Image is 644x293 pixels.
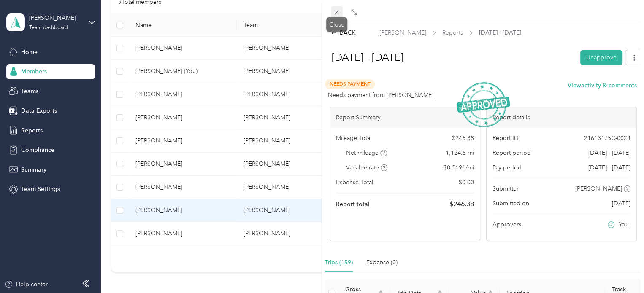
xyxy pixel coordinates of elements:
span: [PERSON_NAME] [575,184,622,193]
div: Trips (159) [325,258,353,267]
span: [DATE] - [DATE] [588,148,630,157]
button: Unapprove [580,50,622,65]
span: [DATE] [612,199,630,208]
span: Expense Total [336,178,373,187]
span: Approvers [492,220,521,229]
span: $ 246.38 [449,199,474,209]
span: $ 0.00 [459,178,474,187]
img: ApprovedStamp [457,82,510,127]
span: Reports [442,28,463,37]
div: Close [326,17,347,32]
div: Report details [487,107,636,128]
span: Needs Payment [325,79,375,89]
span: [DATE] - [DATE] [588,163,630,172]
span: $ 246.38 [452,134,474,142]
span: Submitted on [492,199,529,208]
span: Submitter [492,184,519,193]
span: Needs payment from [PERSON_NAME] [328,91,433,99]
span: Pay period [492,163,522,172]
div: Report Summary [330,107,480,128]
div: Expense (0) [366,258,398,267]
span: Mileage Total [336,134,371,142]
div: BACK [331,28,356,37]
span: 21613175C-0024 [584,134,630,142]
h1: Sep 1 - 30, 2025 [323,47,574,67]
span: Report total [336,200,370,209]
span: Net mileage [346,148,387,157]
span: Report ID [492,134,519,142]
span: [DATE] - [DATE] [479,28,521,37]
button: Viewactivity & comments [568,81,637,90]
span: $ 0.2191 / mi [444,163,474,172]
span: You [619,220,629,229]
span: Report period [492,148,531,157]
span: [PERSON_NAME] [379,28,426,37]
iframe: Everlance-gr Chat Button Frame [597,246,644,293]
span: Variable rate [346,163,387,172]
span: 1,124.5 mi [446,148,474,157]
